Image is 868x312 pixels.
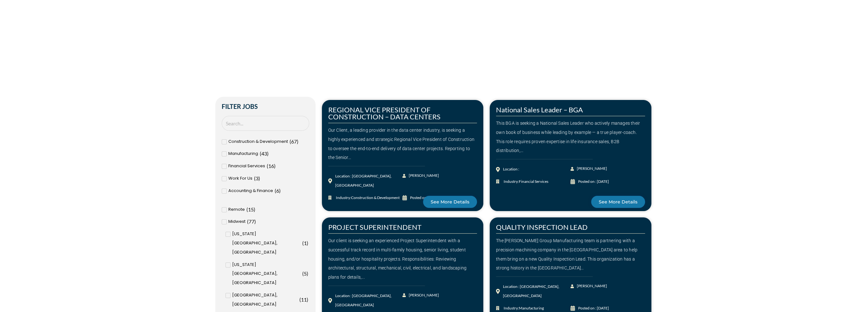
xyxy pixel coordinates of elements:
span: Work For Us [228,174,252,183]
span: 5 [304,270,307,276]
a: [PERSON_NAME] [402,291,440,300]
span: ( [275,188,276,194]
input: Search Job [222,116,309,131]
span: 77 [249,218,254,224]
span: ) [307,296,308,302]
span: ( [302,270,304,276]
span: ( [267,163,268,169]
span: ( [246,206,248,212]
span: Manufacturing [519,306,544,310]
a: See More Details [423,196,477,208]
span: ( [302,240,304,246]
span: Manufacturing [228,149,258,158]
span: ( [247,218,249,224]
span: [GEOGRAPHIC_DATA], [GEOGRAPHIC_DATA] [232,291,298,309]
a: [PERSON_NAME] [571,164,608,173]
div: Our Client, a leading provider in the data center industry, is seeking a highly experienced and s... [328,126,477,162]
span: [PERSON_NAME] [407,291,439,300]
span: [US_STATE][GEOGRAPHIC_DATA], [GEOGRAPHIC_DATA] [232,229,301,257]
span: ) [267,150,269,156]
span: Remote [228,205,245,214]
span: ( [299,296,301,302]
span: ) [307,270,308,276]
span: Financial Services [519,179,548,184]
span: [PERSON_NAME] [407,171,439,180]
span: [PERSON_NAME] [575,164,607,173]
span: ) [254,218,256,224]
span: ( [254,175,256,181]
span: ) [258,175,260,181]
a: REGIONAL VICE PRESIDENT OF CONSTRUCTION – DATA CENTERS [328,105,441,121]
a: [PERSON_NAME] [402,171,440,180]
span: ( [290,138,291,144]
span: Midwest [228,217,245,226]
div: The [PERSON_NAME] Group Manufacturing team is partnering with a precision machining company in th... [496,236,645,273]
span: ) [297,138,298,144]
span: [US_STATE][GEOGRAPHIC_DATA], [GEOGRAPHIC_DATA] [232,260,301,288]
span: Construction & Development [228,137,288,146]
div: Location : [503,165,519,174]
div: Our client is seeking an experienced Project Superintendent with a successful track record in mul... [328,236,477,282]
span: ( [260,150,261,156]
div: This BGA is seeking a National Sales Leader who actively manages their own book of business while... [496,119,645,155]
div: Location : [GEOGRAPHIC_DATA], [GEOGRAPHIC_DATA] [503,282,571,301]
span: 6 [276,188,279,194]
a: [PERSON_NAME] [571,282,608,291]
span: ) [254,206,255,212]
div: Location : [GEOGRAPHIC_DATA], [GEOGRAPHIC_DATA] [335,172,403,190]
span: Industry: [502,177,548,186]
span: 16 [268,163,274,169]
span: ) [274,163,276,169]
span: ) [279,188,281,194]
span: 3 [256,175,258,181]
span: See More Details [431,200,469,204]
span: 11 [301,296,307,302]
span: ) [307,240,308,246]
a: See More Details [591,196,645,208]
div: Location : [GEOGRAPHIC_DATA], [GEOGRAPHIC_DATA] [335,291,403,310]
h2: Filter Jobs [222,103,309,110]
a: PROJECT SUPERINTENDENT [328,223,421,231]
span: [PERSON_NAME] [575,282,607,291]
span: 67 [291,138,297,144]
a: National Sales Leader – BGA [496,105,583,114]
span: 43 [261,150,267,156]
span: Financial Services [228,162,265,171]
span: Accounting & Finance [228,186,273,196]
a: QUALITY INSPECTION LEAD [496,223,588,231]
span: 15 [248,206,254,212]
a: Industry:Financial Services [496,177,571,186]
div: Posted on : [DATE] [578,177,609,186]
span: 1 [304,240,307,246]
span: See More Details [599,200,637,204]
